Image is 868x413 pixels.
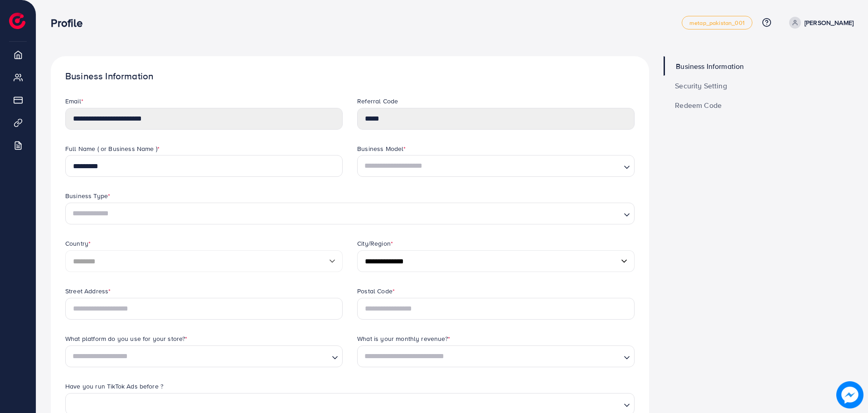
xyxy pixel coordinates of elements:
[65,203,635,224] div: Search for option
[69,348,328,364] input: Search for option
[65,191,110,200] label: Business Type
[69,205,620,222] input: Search for option
[357,239,393,248] label: City/Region
[65,382,163,391] label: Have you run TikTok Ads before ?
[361,158,620,175] input: Search for option
[65,287,111,296] label: Street Address
[65,345,343,367] div: Search for option
[357,287,395,296] label: Postal Code
[75,395,620,412] input: Search for option
[9,13,25,29] img: logo
[357,155,635,177] div: Search for option
[65,239,91,248] label: Country
[675,102,722,109] span: Redeem Code
[675,82,727,89] span: Security Setting
[65,334,188,343] label: What platform do you use for your store?
[676,63,744,70] span: Business Information
[836,381,863,408] img: image
[65,97,83,106] label: Email
[689,20,745,26] span: metap_pakistan_001
[357,97,398,106] label: Referral Code
[357,144,406,153] label: Business Model
[361,348,620,364] input: Search for option
[357,345,635,367] div: Search for option
[682,16,752,29] a: metap_pakistan_001
[805,17,853,28] p: [PERSON_NAME]
[65,144,160,153] label: Full Name ( or Business Name )
[786,17,853,29] a: [PERSON_NAME]
[65,71,635,82] h1: Business Information
[51,16,90,29] h3: Profile
[357,334,450,343] label: What is your monthly revenue?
